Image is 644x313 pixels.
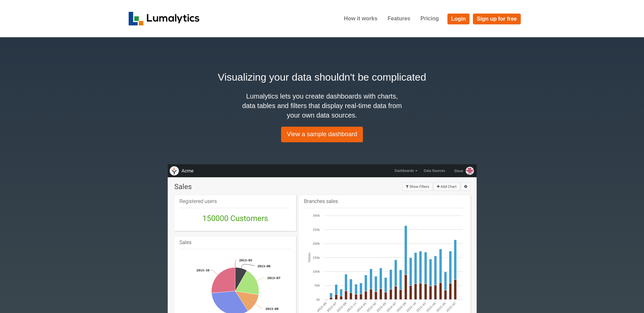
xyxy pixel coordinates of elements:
a: Login [447,14,470,24]
a: Pricing [415,10,444,27]
h4: Lumalytics lets you create dashboards with charts, data tables and filters that display real-time... [241,91,404,120]
a: Features [383,10,416,27]
img: logo_v2-f34f87db3d4d9f5311d6c47995059ad6168825a3e1eb260e01c8041e89355404.png [129,12,200,25]
a: Sign up for free [473,14,520,24]
h2: Visualizing your data shouldn't be complicated [129,69,516,85]
a: View a sample dashboard [281,127,363,142]
a: How it works [339,10,383,27]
